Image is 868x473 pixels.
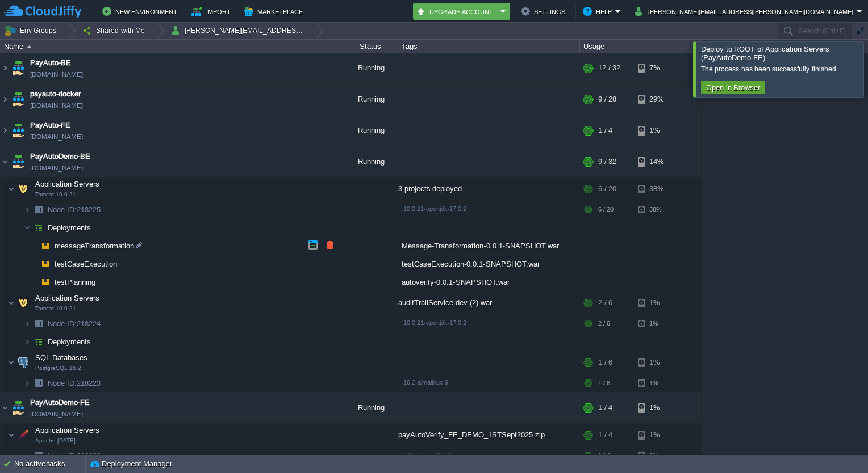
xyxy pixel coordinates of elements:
[24,201,31,218] img: AMDAwAAAACH5BAEAAAAALAAAAAABAAEAAAICRAEAOw==
[47,337,93,347] span: Deployments
[342,40,398,53] div: Status
[635,5,857,18] button: [PERSON_NAME][EMAIL_ADDRESS][PERSON_NAME][DOMAIN_NAME]
[598,392,612,423] div: 1 / 4
[638,292,675,314] div: 1%
[24,219,31,236] img: AMDAwAAAACH5BAEAAAAALAAAAAABAAEAAAICRAEAOw==
[598,201,614,218] div: 6 / 20
[47,451,102,461] a: Node ID:218038
[1,115,10,146] img: AMDAwAAAACH5BAEAAAAALAAAAAABAAEAAAICRAEAOw==
[701,45,829,62] span: Deploy to ROOT of Application Servers (PayAutoDemo-FE)
[638,424,675,446] div: 1%
[31,447,47,464] img: AMDAwAAAACH5BAEAAAAALAAAAAABAAEAAAICRAEAOw==
[53,259,119,269] span: testCaseExecution
[48,319,77,328] span: Node ID:
[1,53,10,83] img: AMDAwAAAACH5BAEAAAAALAAAAAABAAEAAAICRAEAOw==
[34,353,89,362] span: SQL Databases
[638,84,675,115] div: 29%
[598,146,616,177] div: 9 / 32
[34,426,101,434] a: Application ServersApache [DATE]
[638,447,675,464] div: 1%
[10,53,26,83] img: AMDAwAAAACH5BAEAAAAALAAAAAABAAEAAAICRAEAOw==
[31,315,47,332] img: AMDAwAAAACH5BAEAAAAALAAAAAABAAEAAAICRAEAOw==
[191,5,234,18] button: Import
[398,292,580,314] div: auditTrailService-dev (2).war
[31,255,37,273] img: AMDAwAAAACH5BAEAAAAALAAAAAABAAEAAAICRAEAOw==
[30,100,83,111] a: [DOMAIN_NAME]
[31,201,47,218] img: AMDAwAAAACH5BAEAAAAALAAAAAABAAEAAAICRAEAOw==
[10,392,26,423] img: AMDAwAAAACH5BAEAAAAALAAAAAABAAEAAAICRAEAOw==
[31,333,47,350] img: AMDAwAAAACH5BAEAAAAALAAAAAABAAEAAAICRAEAOw==
[1,146,10,177] img: AMDAwAAAACH5BAEAAAAALAAAAAABAAEAAAICRAEAOw==
[47,378,102,388] a: Node ID:218223
[638,53,675,83] div: 7%
[47,319,102,328] span: 218224
[598,53,620,83] div: 12 / 32
[416,5,497,18] button: Upgrade Account
[30,408,83,420] a: [DOMAIN_NAME]
[82,23,149,39] button: Shared with Me
[24,315,31,332] img: AMDAwAAAACH5BAEAAAAALAAAAAABAAEAAAICRAEAOw==
[34,179,101,189] span: Application Servers
[10,146,26,177] img: AMDAwAAAACH5BAEAAAAALAAAAAABAAEAAAICRAEAOw==
[820,428,857,462] iframe: chat widget
[398,178,580,200] div: 3 projects deployed
[10,115,26,146] img: AMDAwAAAACH5BAEAAAAALAAAAAABAAEAAAICRAEAOw==
[403,379,448,386] span: 16.2-almalinux-9
[47,319,102,328] a: Node ID:218224
[399,40,579,53] div: Tags
[638,178,675,200] div: 38%
[583,5,615,18] button: Help
[27,45,32,48] img: AMDAwAAAACH5BAEAAAAALAAAAAABAAEAAAICRAEAOw==
[8,424,15,446] img: AMDAwAAAACH5BAEAAAAALAAAAAABAAEAAAICRAEAOw==
[31,237,37,255] img: AMDAwAAAACH5BAEAAAAALAAAAAABAAEAAAICRAEAOw==
[31,219,47,236] img: AMDAwAAAACH5BAEAAAAALAAAAAABAAEAAAICRAEAOw==
[581,40,700,53] div: Usage
[171,23,307,39] button: [PERSON_NAME][EMAIL_ADDRESS][PERSON_NAME][DOMAIN_NAME]
[341,115,398,146] div: Running
[15,424,31,446] img: AMDAwAAAACH5BAEAAAAALAAAAAABAAEAAAICRAEAOw==
[4,5,81,19] img: CloudJiffy
[4,23,60,39] button: Env Groups
[30,57,71,69] a: PayAuto-BE
[398,424,580,446] div: payAutoVerify_FE_DEMO_1STSept2025.zip
[598,315,610,332] div: 2 / 6
[30,397,90,408] a: PayAutoDemo-FE
[47,223,93,233] a: Deployments
[47,205,102,214] a: Node ID:218225
[37,273,53,291] img: AMDAwAAAACH5BAEAAAAALAAAAAABAAEAAAICRAEAOw==
[15,178,31,200] img: AMDAwAAAACH5BAEAAAAALAAAAAABAAEAAAICRAEAOw==
[34,353,89,362] a: SQL DatabasesPostgreSQL 16.2
[31,273,37,291] img: AMDAwAAAACH5BAEAAAAALAAAAAABAAEAAAICRAEAOw==
[14,455,85,473] div: No active tasks
[35,365,81,371] span: PostgreSQL 16.2
[102,5,181,18] button: New Environment
[31,374,47,392] img: AMDAwAAAACH5BAEAAAAALAAAAAABAAEAAAICRAEAOw==
[244,5,306,18] button: Marketplace
[30,69,83,80] a: [DOMAIN_NAME]
[34,293,101,303] span: Application Servers
[30,131,83,142] a: [DOMAIN_NAME]
[598,424,612,446] div: 1 / 4
[521,5,569,18] button: Settings
[398,255,580,273] div: testCaseExecution-0.0.1-SNAPSHOT.war
[398,237,580,255] div: Message-Transformation-0.0.1-SNAPSHOT.war
[24,333,31,350] img: AMDAwAAAACH5BAEAAAAALAAAAAABAAEAAAICRAEAOw==
[30,88,81,100] a: payauto-docker
[341,84,398,115] div: Running
[598,292,612,314] div: 2 / 6
[398,273,580,291] div: autoverify-0.0.1-SNAPSHOT.war
[30,120,70,131] span: PayAuto-FE
[15,351,31,374] img: AMDAwAAAACH5BAEAAAAALAAAAAABAAEAAAICRAEAOw==
[8,178,15,200] img: AMDAwAAAACH5BAEAAAAALAAAAAABAAEAAAICRAEAOw==
[1,84,10,115] img: AMDAwAAAACH5BAEAAAAALAAAAAABAAEAAAICRAEAOw==
[47,378,102,388] span: 218223
[703,82,763,92] button: Open in Browser
[35,191,76,198] span: Tomcat 10.0.21
[35,305,76,312] span: Tomcat 10.0.21
[1,392,10,423] img: AMDAwAAAACH5BAEAAAAALAAAAAABAAEAAAICRAEAOw==
[24,447,31,464] img: AMDAwAAAACH5BAEAAAAALAAAAAABAAEAAAICRAEAOw==
[34,425,101,435] span: Application Servers
[53,241,136,251] a: messageTransformation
